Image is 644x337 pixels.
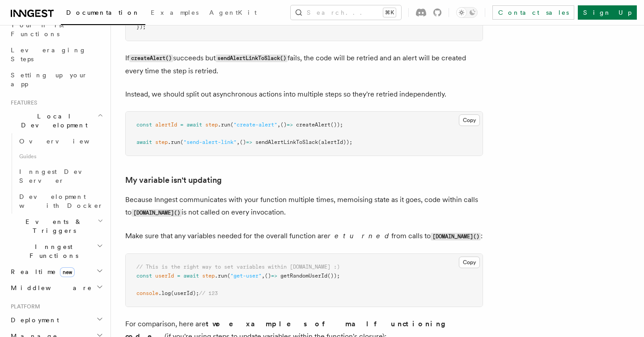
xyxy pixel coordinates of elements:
span: ()); [330,122,343,128]
span: await [186,122,202,128]
span: (alertId)); [318,139,352,145]
span: const [136,122,152,128]
span: createAlert [296,122,330,128]
span: "send-alert-link" [183,139,237,145]
span: Setting up your app [11,72,88,88]
span: "create-alert" [233,122,277,128]
span: // 123 [199,290,218,296]
button: Deployment [7,312,105,328]
span: await [183,273,199,279]
span: .run [215,273,227,279]
div: Local Development [7,133,105,214]
span: () [280,122,287,128]
p: Because Inngest communicates with your function multiple times, memoising state as it goes, code ... [125,194,483,219]
kbd: ⌘K [383,8,396,17]
span: Guides [16,149,105,164]
code: [DOMAIN_NAME]() [431,233,481,240]
span: Documentation [66,9,140,16]
span: AgentKit [209,9,257,16]
span: Realtime [7,267,75,276]
p: Instead, we should split out asynchronous actions into multiple steps so they're retried independ... [125,88,483,101]
span: sendAlertLinkToSlack [255,139,318,145]
span: ()); [327,273,340,279]
span: ( [180,139,183,145]
span: => [271,273,277,279]
span: step [155,139,168,145]
a: Your first Functions [7,17,105,42]
button: Realtimenew [7,264,105,280]
button: Copy [459,114,480,126]
span: Features [7,99,37,106]
a: Sign Up [578,5,637,20]
span: console [136,290,158,296]
span: ( [227,273,230,279]
a: AgentKit [204,3,262,24]
button: Middleware [7,280,105,296]
span: => [246,139,252,145]
button: Search...⌘K [291,5,401,20]
span: Deployment [7,316,59,324]
button: Toggle dark mode [456,7,478,18]
p: If succeeds but fails, the code will be retried and an alert will be created every time the step ... [125,52,483,77]
button: Events & Triggers [7,214,105,239]
span: userId [155,273,174,279]
span: = [177,273,180,279]
span: .run [218,122,230,128]
span: Overview [19,138,111,145]
span: , [262,273,265,279]
span: (userId); [171,290,199,296]
code: sendAlertLinkToSlack() [216,55,288,62]
span: Platform [7,303,40,310]
span: = [180,122,183,128]
button: Inngest Functions [7,239,105,264]
a: My variable isn't updating [125,174,222,186]
code: createAlert() [129,55,173,62]
span: , [277,122,280,128]
a: Setting up your app [7,67,105,92]
a: Inngest Dev Server [16,164,105,189]
span: // This is the right way to set variables within [DOMAIN_NAME] :) [136,264,340,270]
em: returned [328,232,391,240]
span: Events & Triggers [7,217,97,235]
span: step [202,273,215,279]
p: Make sure that any variables needed for the overall function are from calls to : [125,230,483,243]
span: () [265,273,271,279]
span: .run [168,139,180,145]
span: const [136,273,152,279]
code: [DOMAIN_NAME]() [131,209,182,217]
span: step [205,122,218,128]
span: Middleware [7,283,92,292]
a: Development with Docker [16,189,105,214]
span: await [136,139,152,145]
span: new [60,267,75,277]
span: Development with Docker [19,193,103,209]
span: .log [158,290,171,296]
span: "get-user" [230,273,262,279]
span: ( [230,122,233,128]
button: Copy [459,257,480,268]
span: Leveraging Steps [11,46,86,63]
span: => [287,122,293,128]
span: alertId [155,122,177,128]
a: Documentation [61,3,145,25]
span: Examples [151,9,199,16]
span: () [240,139,246,145]
span: , [237,139,240,145]
span: }); [136,24,146,30]
span: Inngest Functions [7,242,97,260]
button: Local Development [7,108,105,133]
span: Inngest Dev Server [19,168,96,184]
a: Examples [145,3,204,24]
span: getRandomUserId [280,273,327,279]
a: Leveraging Steps [7,42,105,67]
a: Overview [16,133,105,149]
a: Contact sales [492,5,574,20]
span: Local Development [7,112,97,130]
